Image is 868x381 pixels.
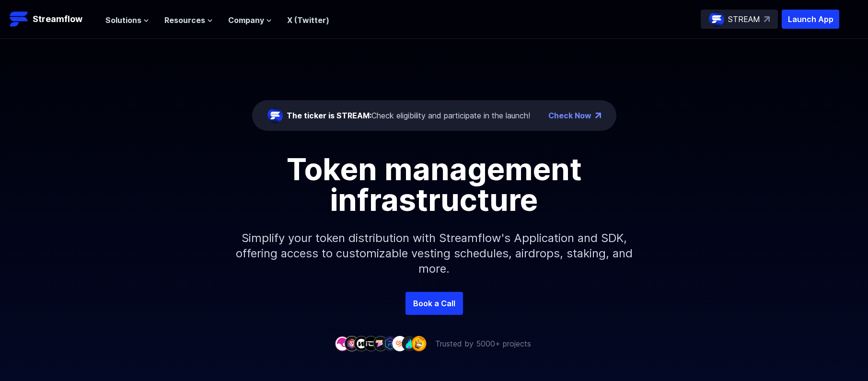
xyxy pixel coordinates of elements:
[105,14,149,26] button: Solutions
[344,336,359,351] img: company-2
[164,14,213,26] button: Resources
[228,215,640,292] p: Simplify your token distribution with Streamflow's Application and SDK, offering access to custom...
[10,10,96,29] a: Streamflow
[411,336,427,351] img: company-9
[373,336,388,351] img: company-5
[219,154,650,215] h1: Token management infrastructure
[363,336,379,351] img: company-4
[267,108,283,123] img: streamflow-logo-circle.png
[402,336,417,351] img: company-8
[33,12,82,26] p: Streamflow
[287,110,530,121] div: Check eligibility and participate in the launch!
[701,10,778,29] a: STREAM
[595,113,601,118] img: top-right-arrow.png
[728,13,760,25] p: STREAM
[287,15,329,25] a: X (Twitter)
[228,14,272,26] button: Company
[382,336,398,351] img: company-6
[287,111,371,120] span: The ticker is STREAM:
[164,14,205,26] span: Resources
[335,336,350,351] img: company-1
[782,10,839,29] button: Launch App
[392,336,407,351] img: company-7
[709,12,724,27] img: streamflow-logo-circle.png
[105,14,141,26] span: Solutions
[405,292,463,315] a: Book a Call
[10,10,29,29] img: Streamflow Logo
[354,336,369,351] img: company-3
[228,14,264,26] span: Company
[435,338,531,349] p: Trusted by 5000+ projects
[764,16,770,22] img: top-right-arrow.svg
[548,110,591,121] a: Check Now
